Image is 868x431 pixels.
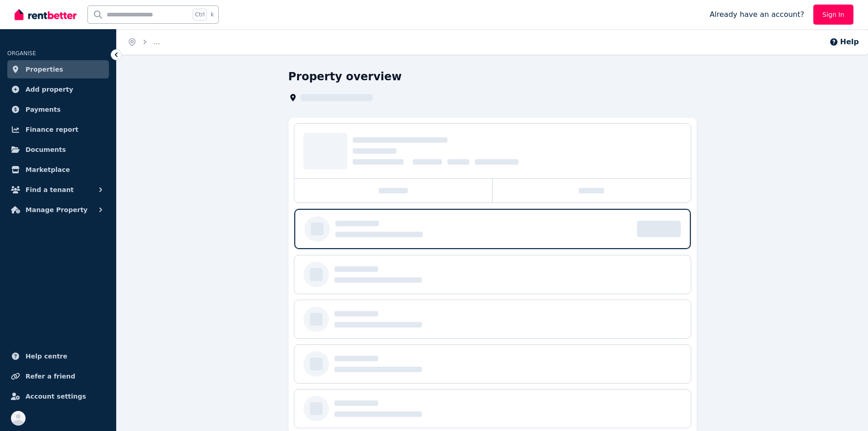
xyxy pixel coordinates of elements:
[709,9,804,20] span: Already have an account?
[7,161,109,179] a: Marketplace
[7,181,109,199] button: Find a tenant
[26,64,63,75] span: Properties
[26,391,86,402] span: Account settings
[26,371,75,382] span: Refer a friend
[15,8,77,21] img: RentBetter
[26,104,61,115] span: Payments
[26,84,73,95] span: Add property
[7,201,109,219] button: Manage Property
[7,80,109,99] a: Add property
[7,347,109,365] a: Help centre
[7,387,109,405] a: Account settings
[7,60,109,78] a: Properties
[26,164,70,175] span: Marketplace
[7,50,36,57] span: ORGANISE
[153,37,160,46] span: ...
[117,29,171,55] nav: Breadcrumb
[288,69,402,84] h1: Property overview
[193,9,207,21] span: Ctrl
[7,100,109,119] a: Payments
[26,184,74,195] span: Find a tenant
[813,5,853,25] a: Sign In
[7,140,109,159] a: Documents
[211,11,214,18] span: k
[26,204,87,215] span: Manage Property
[26,124,78,135] span: Finance report
[829,36,859,47] button: Help
[26,351,67,362] span: Help centre
[26,144,66,155] span: Documents
[7,120,109,139] a: Finance report
[7,367,109,385] a: Refer a friend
